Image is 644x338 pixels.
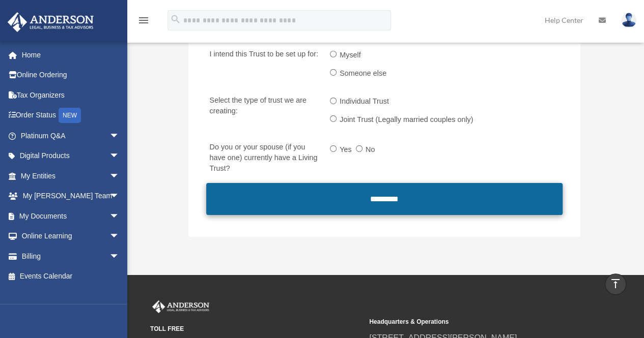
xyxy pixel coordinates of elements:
[337,47,365,64] label: Myself
[7,85,135,105] a: Tax Organizers
[59,108,81,123] div: NEW
[621,13,636,27] img: User Pic
[7,206,135,226] a: My Documentsarrow_drop_down
[7,126,135,146] a: Platinum Q&Aarrow_drop_down
[109,166,130,187] span: arrow_drop_down
[109,186,130,207] span: arrow_drop_down
[7,166,135,186] a: My Entitiesarrow_drop_down
[7,45,135,65] a: Home
[109,226,130,247] span: arrow_drop_down
[109,126,130,146] span: arrow_drop_down
[7,226,135,247] a: Online Learningarrow_drop_down
[7,186,135,206] a: My [PERSON_NAME] Teamarrow_drop_down
[109,206,130,227] span: arrow_drop_down
[205,47,322,83] label: I intend this Trust to be set up for:
[5,12,97,32] img: Anderson Advisors Platinum Portal
[7,65,135,85] a: Online Ordering
[605,273,626,295] a: vertical_align_top
[369,317,581,327] small: Headquarters & Operations
[150,324,362,334] small: TOLL FREE
[109,146,130,167] span: arrow_drop_down
[609,278,622,290] i: vertical_align_top
[109,246,130,267] span: arrow_drop_down
[362,142,379,158] label: No
[337,112,478,128] label: Joint Trust (Legally married couples only)
[150,300,211,314] img: Anderson Advisors Platinum Portal
[205,140,322,176] label: Do you or your spouse (if you have one) currently have a Living Trust?
[337,142,356,158] label: Yes
[7,105,135,126] a: Order StatusNEW
[337,66,390,82] label: Someone else
[170,14,181,25] i: search
[7,266,135,287] a: Events Calendar
[7,146,135,166] a: Digital Productsarrow_drop_down
[205,94,322,130] label: Select the type of trust we are creating:
[337,94,393,110] label: Individual Trust
[7,246,135,266] a: Billingarrow_drop_down
[137,14,150,26] i: menu
[137,18,150,26] a: menu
